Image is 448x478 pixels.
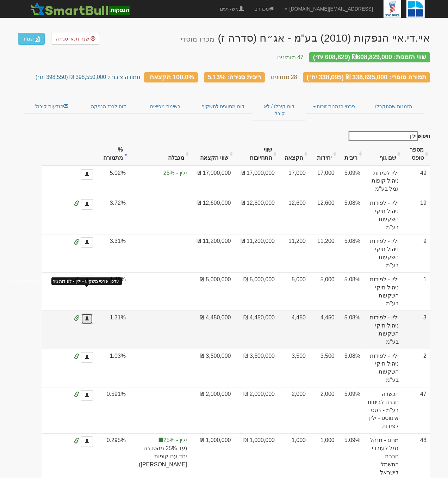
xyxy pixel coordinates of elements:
td: 5.08% [338,349,364,387]
td: 17,000 [278,166,309,196]
td: 3,500,000 ₪ [235,349,279,387]
td: 5.09% [338,387,364,433]
td: 2,000,000 ₪ [235,387,279,433]
td: 5,000 [309,272,338,311]
th: ריבית : activate to sort column ascending [338,142,364,166]
td: 19 [402,196,430,234]
td: 5,000,000 ₪ [191,272,235,311]
td: 4,450,000 ₪ [235,311,279,349]
td: 3.72% [97,196,129,234]
td: סה״כ 36750 יחידות עבור ילין - לפידות ניהול תיקי השקעות בע"מ 5.08 ₪ [278,272,309,311]
td: ילין - לפידות ניהול תיקי השקעות בע"מ [364,196,402,234]
th: שם גוף : activate to sort column ascending [364,142,402,166]
span: 100.0% הקצאה [150,73,194,80]
div: עדכון פרטי משקיע - ילין - לפידות ניהול תיקי השקעות בע"מ [51,277,122,286]
td: 1 [402,272,430,311]
td: 11,200,000 ₪ [191,234,235,272]
img: SmartBull Logo [29,2,132,16]
span: (עד 25% מהסדרה יחד עם קופות [PERSON_NAME]) [133,445,187,469]
td: ילין - לפידות ניהול תיקי השקעות בע"מ [364,272,402,311]
td: הכשרה חברה לביטוח בע"מ - בסט אינווסט - ילין לפידות [364,387,402,433]
td: 17,000,000 ₪ [191,166,235,196]
td: 4,450,000 ₪ [191,311,235,349]
td: 0.591% [97,387,129,433]
div: איי.די.איי הנפקות (2010) בע"מ - אג״ח (סדרה ז) - הנפקה לציבור [181,32,430,44]
img: excel-file-white.png [35,36,40,42]
small: 28 מזמינים [271,74,297,80]
td: ילין - לפידות ניהול תיקי השקעות בע"מ [364,311,402,349]
td: 5,000,000 ₪ [235,272,279,311]
td: 3.31% [97,234,129,272]
span: שנה תנאי סגירה [56,36,89,42]
th: מספר טופס: activate to sort column ascending [402,142,430,166]
small: תמורה ציבורי: 398,550,000 ₪ (398,550 יח׳) [36,74,141,80]
td: סה״כ 36750 יחידות עבור ילין - לפידות ניהול תיקי השקעות בע"מ 5.08 ₪ [278,196,309,234]
small: 47 מזמינים [277,54,304,60]
a: הזמנות שהתקבלו [363,99,425,114]
td: 12,600 [309,196,338,234]
td: 1.31% [97,311,129,349]
a: דוח מסווגים לתשקיף [193,99,252,114]
td: 11,200 [309,234,338,272]
th: שווי הקצאה: activate to sort column ascending [191,142,235,166]
td: 3,500 [309,349,338,387]
td: 12,600,000 ₪ [191,196,235,234]
td: ילין - לפידות ניהול תיקי השקעות בע"מ [364,234,402,272]
a: הודעות קיבול [23,99,80,114]
td: 5.09% [338,166,364,196]
td: ילין לפידות ניהול קופות גמל בע"מ [364,166,402,196]
div: תמורה מוסדי: 338,695,000 ₪ (338,695 יח׳) [303,72,430,82]
th: % מתמורה: activate to sort column ascending [97,142,129,166]
td: 5.08% [338,196,364,234]
td: 17,000 [309,166,338,196]
td: 3 [402,311,430,349]
a: רשימת מפיצים [137,99,193,114]
td: 9 [402,234,430,272]
span: ילין - 25% [133,436,187,445]
td: 1.48% [97,272,129,311]
td: 4,450 [309,311,338,349]
td: 2,000 [309,387,338,433]
td: 12,600,000 ₪ [235,196,279,234]
a: שנה תנאי סגירה [51,33,100,45]
td: סה״כ 36750 יחידות עבור ילין - לפידות ניהול תיקי השקעות בע"מ 5.08 ₪ [278,349,309,387]
td: 47 [402,387,430,433]
th: שווי התחייבות: activate to sort column ascending [235,142,279,166]
td: 2,000 [278,387,309,433]
th: הקצאה: activate to sort column ascending [278,142,309,166]
td: 17,000,000 ₪ [235,166,279,196]
small: מכרז מוסדי [181,35,214,43]
td: סה״כ 36750 יחידות עבור ילין - לפידות ניהול תיקי השקעות בע"מ 5.08 ₪ [278,234,309,272]
th: מגבלה: activate to sort column ascending [129,142,191,166]
th: יחידות: activate to sort column ascending [309,142,338,166]
a: דוח קיבלו / לא קיבלו [253,99,306,121]
td: 2,000,000 ₪ [191,387,235,433]
input: חיפוש [349,131,418,141]
td: סה״כ 36750 יחידות עבור ילין - לפידות ניהול תיקי השקעות בע"מ 5.08 ₪ [278,311,309,349]
div: ריבית סגירה: 5.13% [204,72,265,82]
td: הקצאה בפועל לקבוצה 'ילין' 5.31% [129,166,191,196]
span: ילין - 25% [133,169,187,177]
td: 5.08% [338,234,364,272]
td: 5.08% [338,272,364,311]
label: חיפוש [346,131,430,141]
td: 3,500,000 ₪ [191,349,235,387]
td: 2 [402,349,430,387]
td: 11,200,000 ₪ [235,234,279,272]
div: שווי הזמנות: ₪608,829,000 (608,829 יח׳) [309,52,430,62]
td: 1.03% [97,349,129,387]
td: ילין - לפידות ניהול תיקי השקעות בע"מ [364,349,402,387]
a: פרטי הזמנות זוכות [306,99,362,114]
a: דוח לרכז הנפקה [80,99,137,114]
td: 5.08% [338,311,364,349]
a: שמור [18,33,45,45]
td: 5.02% [97,166,129,196]
td: 49 [402,166,430,196]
